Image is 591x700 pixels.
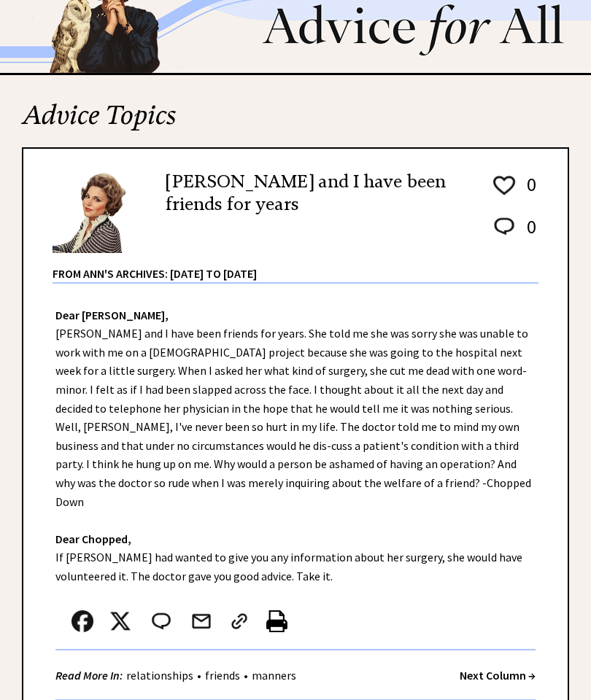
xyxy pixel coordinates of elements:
[53,171,144,253] img: Ann6%20v2%20small.png
[55,532,131,546] strong: Dear Chopped,
[123,668,197,682] a: relationships
[72,610,93,632] img: facebook.png
[22,98,569,147] h2: Advice Topics
[53,254,538,282] div: From Ann's Archives: [DATE] to [DATE]
[519,214,537,253] td: 0
[491,215,517,238] img: message_round%202.png
[491,173,517,198] img: heart_outline%201.png
[55,666,300,685] div: • •
[519,172,537,213] td: 0
[228,610,250,632] img: link_02.png
[460,668,536,682] a: Next Column →
[109,610,131,632] img: x_small.png
[166,171,469,216] h2: [PERSON_NAME] and I have been friends for years
[190,610,212,632] img: mail.png
[266,610,287,632] img: printer%20icon.png
[149,610,174,632] img: message_round%202.png
[55,308,169,322] strong: Dear [PERSON_NAME],
[55,668,123,682] strong: Read More In:
[248,668,300,682] a: manners
[201,668,244,682] a: friends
